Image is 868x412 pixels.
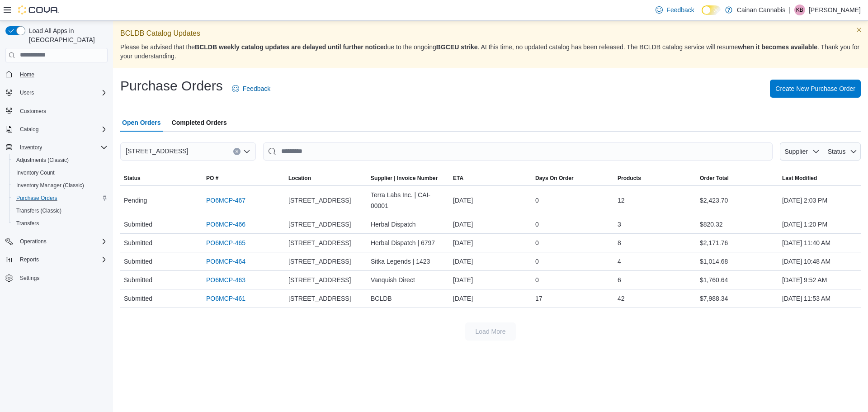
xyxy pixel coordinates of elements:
[206,275,245,285] a: PO6MCP-463
[371,175,438,182] span: Supplier | Invoice Number
[778,171,861,185] button: Last Modified
[120,28,861,39] p: BCLDB Catalog Updates
[20,144,42,151] span: Inventory
[172,114,227,132] span: Completed Orders
[449,171,532,185] button: ETA
[367,186,449,215] div: Terra Labs Inc. | CAI-00001
[126,146,188,156] span: [STREET_ADDRESS]
[9,204,111,217] button: Transfers (Classic)
[285,171,367,185] button: Location
[2,104,111,118] button: Customers
[614,171,696,185] button: Products
[233,148,241,155] button: Clear input
[20,89,34,96] span: Users
[206,175,218,182] span: PO #
[13,167,58,178] a: Inventory Count
[696,171,778,185] button: Order Total
[449,234,532,252] div: [DATE]
[702,5,721,15] input: Dark Mode
[652,1,698,19] a: Feedback
[288,195,351,206] span: [STREET_ADDRESS]
[288,275,351,285] span: [STREET_ADDRESS]
[618,275,621,285] span: 6
[195,43,384,51] strong: BCLDB weekly catalog updates are delayed until further notice
[367,171,449,185] button: Supplier | Invoice Number
[782,175,817,182] span: Last Modified
[367,234,449,252] div: Herbal Dispatch | 6797
[5,64,108,308] nav: Complex example
[120,171,203,185] button: Status
[367,271,449,289] div: Vanquish Direct
[778,191,861,209] div: [DATE] 2:03 PM
[367,252,449,270] div: Sitka Legends | 1423
[436,43,478,51] strong: BGCEU strike
[700,175,729,182] span: Order Total
[535,256,539,267] span: 0
[2,253,111,266] button: Reports
[288,175,311,182] span: Location
[16,236,50,247] button: Operations
[796,5,803,15] span: KB
[823,142,861,161] button: Status
[203,171,285,185] button: PO #
[794,5,805,15] div: Kimberly Blake
[16,124,42,135] button: Catalog
[20,238,47,245] span: Operations
[120,43,861,61] p: Please be advised that the due to the ongoing . At this time, no updated catalog has been release...
[449,191,532,209] div: [DATE]
[828,148,846,155] span: Status
[16,220,39,227] span: Transfers
[9,192,111,204] button: Purchase Orders
[206,237,245,248] a: PO6MCP-465
[16,169,55,176] span: Inventory Count
[13,218,108,229] span: Transfers
[775,84,855,93] span: Create New Purchase Order
[696,271,778,289] div: $1,760.64
[778,289,861,308] div: [DATE] 11:53 AM
[2,86,111,99] button: Users
[535,219,539,230] span: 0
[9,217,111,230] button: Transfers
[16,236,108,247] span: Operations
[124,195,147,206] span: Pending
[618,256,621,267] span: 4
[20,275,39,282] span: Settings
[16,87,38,98] button: Users
[13,193,108,204] span: Purchase Orders
[16,87,108,98] span: Users
[618,195,625,206] span: 12
[206,293,245,304] a: PO6MCP-461
[288,293,351,304] span: [STREET_ADDRESS]
[20,108,46,115] span: Customers
[696,289,778,308] div: $7,988.34
[696,234,778,252] div: $2,171.76
[2,235,111,248] button: Operations
[206,195,245,206] a: PO6MCP-467
[20,256,39,263] span: Reports
[13,167,108,178] span: Inventory Count
[2,123,111,136] button: Catalog
[120,77,223,95] h1: Purchase Orders
[16,272,108,284] span: Settings
[367,289,449,308] div: BCLDB
[535,237,539,248] span: 0
[206,219,245,230] a: PO6MCP-466
[288,256,351,267] span: [STREET_ADDRESS]
[2,68,111,81] button: Home
[13,205,65,216] a: Transfers (Classic)
[13,193,61,204] a: Purchase Orders
[16,142,108,153] span: Inventory
[124,256,152,267] span: Submitted
[243,148,250,155] button: Open list of options
[696,191,778,209] div: $2,423.70
[124,219,152,230] span: Submitted
[476,327,506,336] span: Load More
[453,175,463,182] span: ETA
[367,215,449,233] div: Herbal Dispatch
[124,293,152,304] span: Submitted
[228,80,274,98] a: Feedback
[809,5,861,15] p: [PERSON_NAME]
[16,142,46,153] button: Inventory
[449,289,532,308] div: [DATE]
